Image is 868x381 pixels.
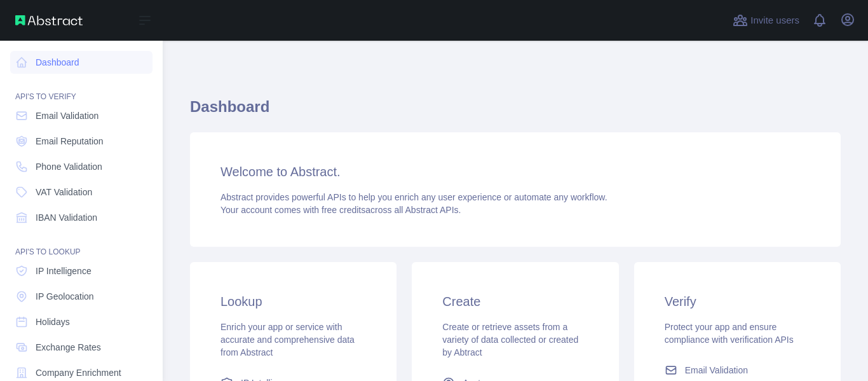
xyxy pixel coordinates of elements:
[36,341,101,354] span: Exchange Rates
[220,163,810,181] h3: Welcome to Abstract.
[10,285,153,308] a: IP Geolocation
[10,336,153,359] a: Exchange Rates
[665,293,810,310] h3: Verify
[750,13,799,28] span: Invite users
[220,192,607,202] span: Abstract provides powerful APIs to help you enrich any user experience or automate any workflow.
[36,160,102,173] span: Phone Validation
[665,322,794,345] span: Protect your app and ensure compliance with verification APIs
[10,130,153,153] a: Email Reputation
[10,310,153,333] a: Holidays
[10,181,153,204] a: VAT Validation
[10,104,153,127] a: Email Validation
[36,315,70,328] span: Holidays
[10,260,153,282] a: IP Intelligence
[10,206,153,229] a: IBAN Validation
[322,205,365,215] span: free credits
[36,290,94,303] span: IP Geolocation
[220,322,355,357] span: Enrich your app or service with accurate and comprehensive data from Abstract
[10,232,153,257] div: API'S TO LOOKUP
[190,97,841,127] h1: Dashboard
[442,293,588,310] h3: Create
[36,109,98,122] span: Email Validation
[36,186,92,198] span: VAT Validation
[685,364,748,377] span: Email Validation
[442,322,578,357] span: Create or retrieve assets from a variety of data collected or created by Abtract
[220,293,366,310] h3: Lookup
[36,265,92,277] span: IP Intelligence
[10,76,153,102] div: API'S TO VERIFY
[15,15,83,25] img: Abstract API
[220,205,461,215] span: Your account comes with across all Abstract APIs.
[10,155,153,178] a: Phone Validation
[36,135,104,148] span: Email Reputation
[730,10,802,31] button: Invite users
[36,366,121,379] span: Company Enrichment
[10,51,153,74] a: Dashboard
[36,211,97,224] span: IBAN Validation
